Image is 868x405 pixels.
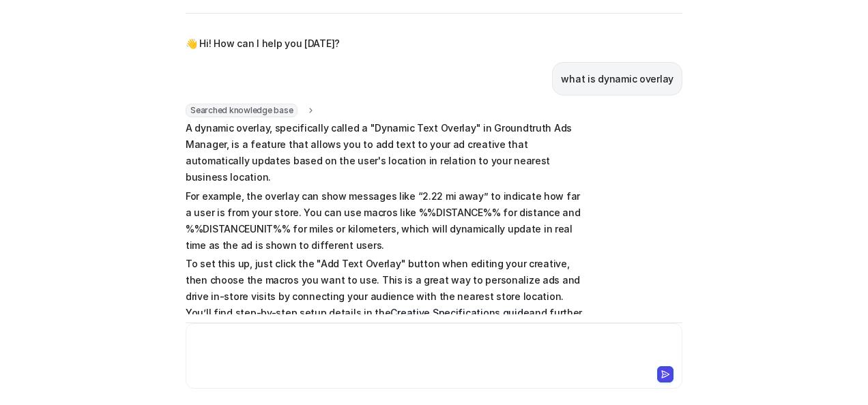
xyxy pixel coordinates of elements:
[186,104,298,117] span: Searched knowledge base
[186,188,585,254] p: For example, the overlay can show messages like “2.22 mi away” to indicate how far a user is from...
[561,71,674,87] p: what is dynamic overlay
[186,120,585,185] p: A dynamic overlay, specifically called a "Dynamic Text Overlay" in Groundtruth Ads Manager, is a ...
[186,35,340,52] p: 👋 Hi! How can I help you [DATE]?
[186,256,585,337] p: To set this up, just click the "Add Text Overlay" button when editing your creative, then choose ...
[390,307,529,318] a: Creative Specifications guide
